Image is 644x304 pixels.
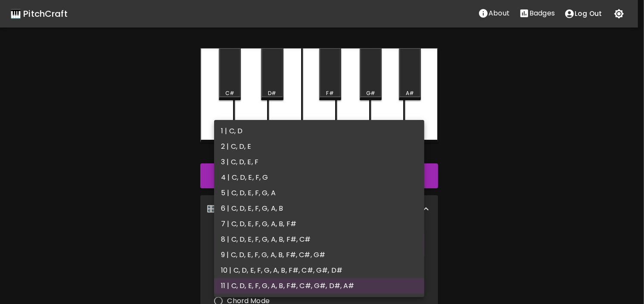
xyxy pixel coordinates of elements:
[214,263,424,278] li: 10 | C, D, E, F, G, A, B, F#, C#, G#, D#
[214,247,424,263] li: 9 | C, D, E, F, G, A, B, F#, C#, G#
[214,185,424,201] li: 5 | C, D, E, F, G, A
[214,278,424,294] li: 11 | C, D, E, F, G, A, B, F#, C#, G#, D#, A#
[214,139,424,154] li: 2 | C, D, E
[214,232,424,247] li: 8 | C, D, E, F, G, A, B, F#, C#
[214,201,424,216] li: 6 | C, D, E, F, G, A, B
[214,170,424,185] li: 4 | C, D, E, F, G
[214,216,424,232] li: 7 | C, D, E, F, G, A, B, F#
[214,154,424,170] li: 3 | C, D, E, F
[214,123,424,139] li: 1 | C, D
